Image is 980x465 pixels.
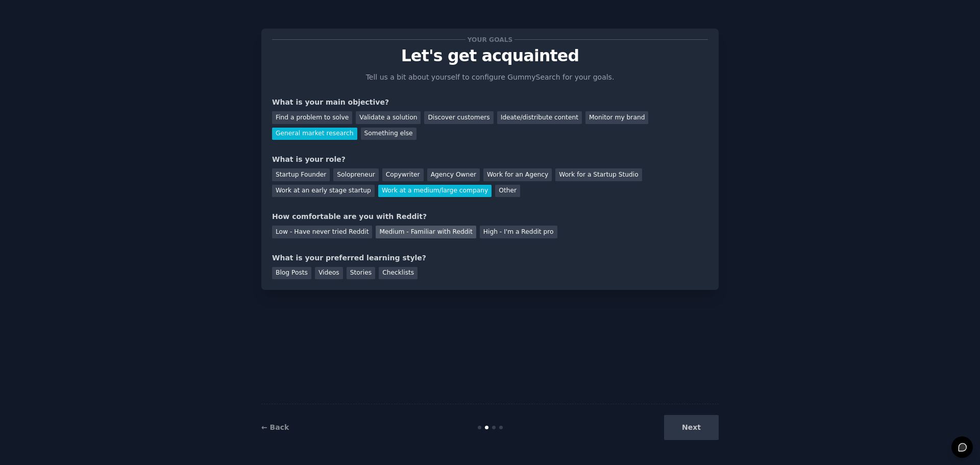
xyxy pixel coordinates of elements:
[272,168,330,181] div: Startup Founder
[272,185,375,198] div: Work at an early stage startup
[480,226,557,238] div: High - I'm a Reddit pro
[272,97,708,108] div: What is your main objective?
[495,185,520,198] div: Other
[272,226,372,238] div: Low - Have never tried Reddit
[356,111,421,124] div: Validate a solution
[272,253,708,263] div: What is your preferred learning style?
[261,423,289,431] a: ← Back
[379,267,418,280] div: Checklists
[361,72,619,83] p: Tell us a bit about yourself to configure GummySearch for your goals.
[376,226,476,238] div: Medium - Familiar with Reddit
[424,111,493,124] div: Discover customers
[272,154,708,165] div: What is your role?
[361,128,416,140] div: Something else
[347,267,375,280] div: Stories
[333,168,378,181] div: Solopreneur
[382,168,424,181] div: Copywriter
[465,34,514,45] span: Your goals
[483,168,552,181] div: Work for an Agency
[272,128,357,140] div: General market research
[272,211,708,222] div: How comfortable are you with Reddit?
[272,47,708,65] p: Let's get acquainted
[585,111,648,124] div: Monitor my brand
[315,267,343,280] div: Videos
[272,111,352,124] div: Find a problem to solve
[378,185,492,198] div: Work at a medium/large company
[272,267,311,280] div: Blog Posts
[497,111,582,124] div: Ideate/distribute content
[427,168,480,181] div: Agency Owner
[555,168,642,181] div: Work for a Startup Studio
